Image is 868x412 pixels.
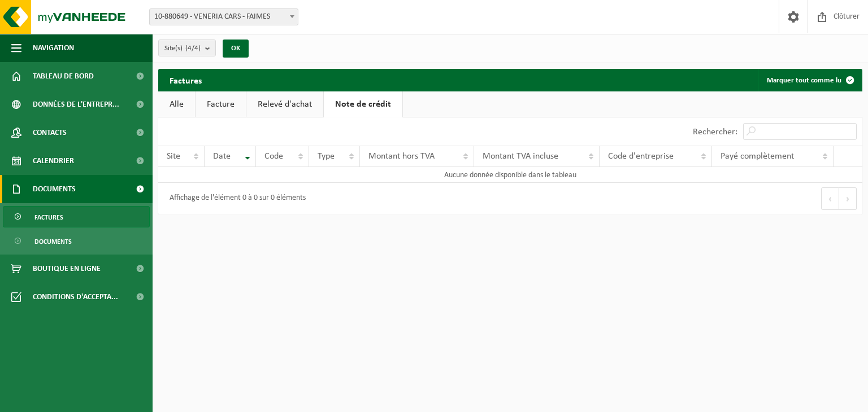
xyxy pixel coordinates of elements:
[196,91,246,117] a: Facture
[318,152,335,161] span: Type
[213,152,231,161] span: Date
[483,152,558,161] span: Montant TVA incluse
[149,8,298,25] span: 10-880649 - VENERIA CARS - FAIMES
[34,231,72,252] span: Documents
[164,189,306,209] div: Affichage de l'élément 0 à 0 sur 0 éléments
[608,152,674,161] span: Code d'entreprise
[164,40,201,57] span: Site(s)
[158,40,216,56] button: Site(s)(4/4)
[821,187,839,210] button: Previous
[368,152,435,161] span: Montant hors TVA
[158,167,862,183] td: Aucune donnée disponible dans le tableau
[33,255,101,283] span: Boutique en ligne
[185,45,201,52] count: (4/4)
[721,152,794,161] span: Payé complètement
[3,206,150,227] a: Factures
[264,152,283,161] span: Code
[693,128,737,137] label: Rechercher:
[33,147,74,175] span: Calendrier
[167,152,180,161] span: Site
[158,91,195,117] a: Alle
[33,283,118,311] span: Conditions d'accepta...
[33,175,76,203] span: Documents
[158,69,213,91] h2: Factures
[324,91,402,117] a: Note de crédit
[246,91,323,117] a: Relevé d'achat
[33,34,74,62] span: Navigation
[33,62,94,90] span: Tableau de bord
[34,207,63,228] span: Factures
[150,9,298,25] span: 10-880649 - VENERIA CARS - FAIMES
[33,90,119,119] span: Données de l'entrepr...
[3,230,150,252] a: Documents
[33,119,67,147] span: Contacts
[839,187,857,210] button: Next
[758,69,861,91] button: Marquer tout comme lu
[223,40,249,58] button: OK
